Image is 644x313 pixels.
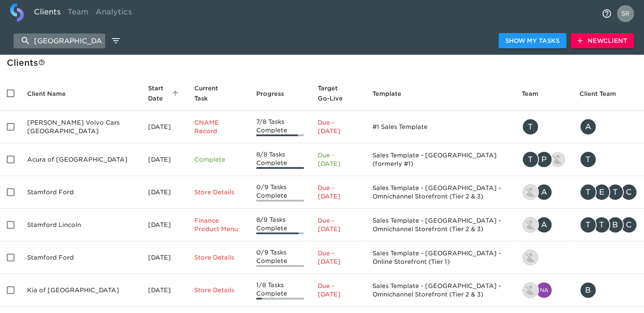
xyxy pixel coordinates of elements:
p: Due - [DATE] [317,282,358,299]
div: T [580,216,596,233]
div: ryan.tamanini@roadster.com, naresh.bodla@cdk.com [522,282,566,299]
div: ryan.lattimore@roadster.com [522,249,566,266]
img: Profile [617,5,634,22]
div: C [620,216,637,233]
td: [PERSON_NAME] Volvo Cars [GEOGRAPHIC_DATA] [20,111,141,143]
img: patrick.adamson@roadster.com [523,184,538,200]
td: Stamford Lincoln [20,209,141,241]
span: Current Task [194,83,243,103]
div: T [522,151,539,168]
button: edit [109,34,123,48]
p: Store Details [194,253,243,262]
div: B [607,216,624,233]
p: Complete [194,155,243,164]
div: A [535,216,552,233]
td: [DATE] [141,143,188,176]
p: CNAME Record [194,118,243,135]
p: Finance Product Menu [194,216,243,233]
p: Store Details [194,286,243,294]
td: 1/8 Tasks Complete [249,274,311,307]
td: [DATE] [141,209,188,241]
span: Client Name [27,89,77,99]
div: aj@stamfordvolvo.com [580,118,637,135]
p: Due - [DATE] [317,184,358,201]
span: New Client [577,36,627,46]
div: B [580,282,596,299]
div: T [593,216,610,233]
div: T [607,184,624,201]
td: [DATE] [141,176,188,209]
a: Clients [31,3,64,24]
p: Due - [DATE] [317,216,358,233]
p: Due - [DATE] [317,118,358,135]
div: A [535,184,552,201]
div: T [580,184,596,201]
p: Due - [DATE] [317,249,358,266]
p: Store Details [194,188,243,196]
div: BRYAN@STAMFORDKIA.COM [580,282,637,299]
input: search [14,34,105,48]
div: E [593,184,610,201]
td: Sales Template - [GEOGRAPHIC_DATA] (formerly #1) [365,143,515,176]
td: 8/8 Tasks Complete [249,143,311,176]
td: Stamford Ford [20,241,141,274]
span: Team [522,89,549,99]
div: patrick.adamson@roadster.com, austin.branch@cdk.com [522,184,566,201]
div: tracy@roadster.com, patrick.moreau@roadster.com, kevin.lo@roadster.com [522,151,566,168]
td: 0/9 Tasks Complete [249,176,311,209]
td: Sales Template - [GEOGRAPHIC_DATA] - Omnichannel Storefront (Tier 2 & 3) [365,176,515,209]
td: Sales Template - [GEOGRAPHIC_DATA] - Omnichannel Storefront (Tier 2 & 3) [365,209,515,241]
div: todd@toddcaputoconsulting.com, emccann8@forddirect.com, tomz@stamfordford.com, cj@stamfordford.com [580,184,637,201]
td: [DATE] [141,274,188,307]
span: Template [372,89,412,99]
a: Team [64,3,92,24]
td: Sales Template - [GEOGRAPHIC_DATA] - Omnichannel Storefront (Tier 2 & 3) [365,274,515,307]
img: ryan.lattimore@roadster.com [523,250,538,265]
div: tomz@stamfordford.com, todd@toddcaputoconsulting.com, bpostems@forddirect.com, cj@stamfordford.com [580,216,637,233]
span: Calculated based on the start date and the duration of all Tasks contained in this Hub. [317,83,347,103]
td: [DATE] [141,241,188,274]
span: Client Team [580,89,627,99]
div: A [580,118,596,135]
span: Start Date [148,83,181,103]
button: notifications [596,3,617,24]
td: Sales Template - [GEOGRAPHIC_DATA] - Online Storefront (Tier 1) [365,241,515,274]
div: Client s [7,56,641,70]
p: Due - [DATE] [317,151,358,168]
span: Progress [256,89,295,99]
td: 8/9 Tasks Complete [249,209,311,241]
span: Show My Tasks [505,36,560,46]
svg: This is a list of all of your clients and clients shared with you [38,59,45,66]
div: patrick.adamson@roadster.com, austin.branch@cdk.com [522,216,566,233]
div: tracy@roadster.com [522,118,566,135]
div: T [580,151,596,168]
div: ty@acurastamford.com [580,151,637,168]
td: [DATE] [141,111,188,143]
img: kevin.lo@roadster.com [550,152,565,167]
button: Show My Tasks [498,33,566,49]
span: Target Go-Live [317,83,358,103]
td: 0/9 Tasks Complete [249,241,311,274]
div: T [522,118,539,135]
img: patrick.adamson@roadster.com [523,217,538,232]
div: P [535,151,552,168]
img: logo [10,3,24,22]
div: C [620,184,637,201]
td: 7/8 Tasks Complete [249,111,311,143]
span: This is the next Task in this Hub that should be completed [194,83,232,103]
button: NewClient [571,33,634,49]
td: Acura of [GEOGRAPHIC_DATA] [20,143,141,176]
a: Analytics [92,3,135,24]
td: #1 Sales Template [365,111,515,143]
td: Kia of [GEOGRAPHIC_DATA] [20,274,141,307]
img: naresh.bodla@cdk.com [536,282,552,298]
img: ryan.tamanini@roadster.com [523,282,538,298]
td: Stamford Ford [20,176,141,209]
